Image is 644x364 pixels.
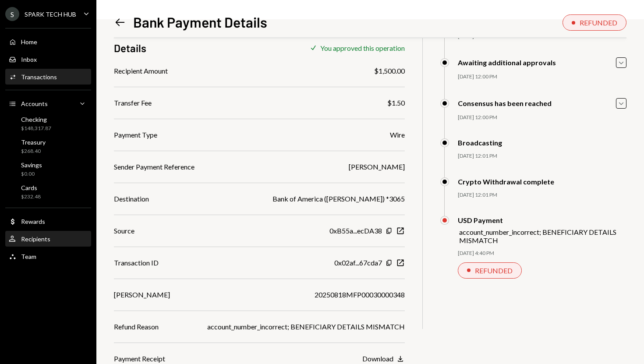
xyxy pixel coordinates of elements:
div: REFUNDED [475,266,513,275]
div: Payment Receipt [114,353,165,364]
div: Destination [114,194,149,204]
div: 20250818MFP00030000348 [315,290,405,300]
div: Refund Reason [114,322,159,332]
a: Team [5,248,91,264]
div: Sender Payment Reference [114,162,195,172]
h3: Details [114,41,146,55]
div: You approved this operation [320,44,405,52]
div: $148,317.87 [21,125,51,132]
div: $0.00 [21,170,42,178]
div: Rewards [21,218,45,225]
a: Treasury$268.40 [5,136,91,157]
div: [DATE] 12:01 PM [458,191,626,199]
div: Home [21,38,37,46]
div: Cards [21,184,41,191]
div: Treasury [21,138,46,146]
div: [DATE] 4:40 PM [458,250,626,257]
div: [DATE] 12:01 PM [458,152,626,160]
div: Payment Type [114,130,157,140]
div: USD Payment [458,216,626,224]
div: Bank of America ([PERSON_NAME]) *3065 [272,194,405,204]
a: Recipients [5,231,91,247]
div: Awaiting additional approvals [458,58,556,67]
div: Inbox [21,56,37,63]
div: Broadcasting [458,138,502,147]
div: SPARK TECH HUB [25,11,76,18]
div: [PERSON_NAME] [114,290,170,300]
div: account_number_incorrect; BENEFICIARY DETAILS MISMATCH [207,322,405,332]
div: Checking [21,116,51,123]
div: $1,500.00 [374,66,405,76]
div: Transactions [21,73,57,81]
div: Consensus has been reached [458,99,552,107]
div: Savings [21,161,42,169]
button: Download [362,354,405,364]
h1: Bank Payment Details [133,13,267,31]
div: [DATE] 12:00 PM [458,73,626,81]
div: Recipient Amount [114,66,168,76]
div: Transaction ID [114,258,159,268]
a: Checking$148,317.87 [5,113,91,134]
div: $232.48 [21,193,41,201]
div: 0xB55a...ecDA38 [329,226,382,236]
div: Accounts [21,100,48,107]
a: Inbox [5,51,91,67]
div: 0x02af...67cda7 [334,258,382,268]
div: S [5,7,19,21]
div: Source [114,226,134,236]
a: Rewards [5,213,91,229]
div: Wire [390,130,405,140]
div: Crypto Withdrawal complete [458,177,554,186]
div: REFUNDED [580,18,617,27]
div: Team [21,253,36,260]
div: Transfer Fee [114,98,152,108]
div: [DATE] 12:00 PM [458,114,626,121]
div: $1.50 [387,98,405,108]
div: Recipients [21,235,50,243]
a: Savings$0.00 [5,159,91,180]
a: Accounts [5,95,91,111]
div: account_number_incorrect; BENEFICIARY DETAILS MISMATCH [459,228,626,244]
div: [PERSON_NAME] [349,162,405,172]
div: $268.40 [21,148,46,155]
div: Download [362,354,393,363]
a: Home [5,34,91,49]
a: Transactions [5,69,91,85]
a: Cards$232.48 [5,181,91,202]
